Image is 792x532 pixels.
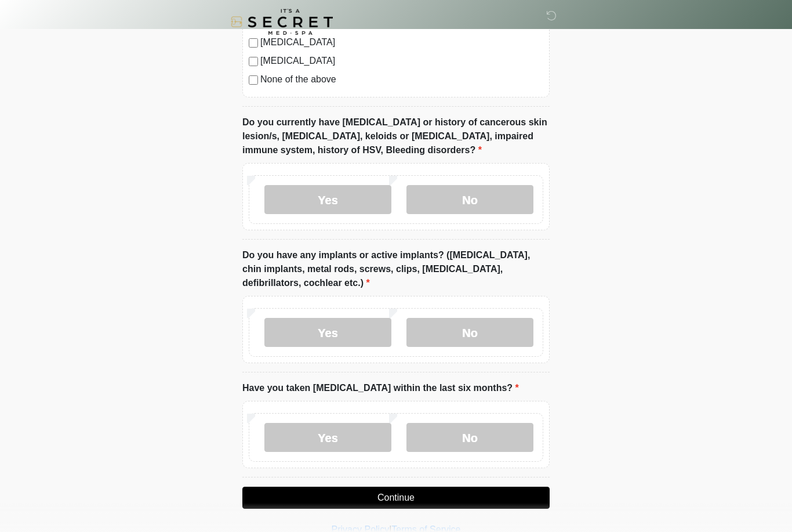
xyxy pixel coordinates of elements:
[406,318,533,347] label: No
[264,423,391,452] label: Yes
[242,248,550,290] label: Do you have any implants or active implants? ([MEDICAL_DATA], chin implants, metal rods, screws, ...
[231,9,333,35] img: It's A Secret Med Spa Logo
[242,487,550,509] button: Continue
[264,318,391,347] label: Yes
[242,381,519,395] label: Have you taken [MEDICAL_DATA] within the last six months?
[260,54,543,68] label: [MEDICAL_DATA]
[264,185,391,214] label: Yes
[249,57,258,66] input: [MEDICAL_DATA]
[260,73,543,86] label: None of the above
[249,75,258,85] input: None of the above
[406,423,533,452] label: No
[242,115,550,157] label: Do you currently have [MEDICAL_DATA] or history of cancerous skin lesion/s, [MEDICAL_DATA], keloi...
[406,185,533,214] label: No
